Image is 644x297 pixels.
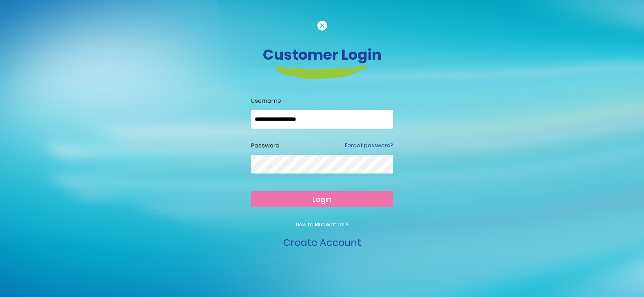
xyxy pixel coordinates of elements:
[251,191,393,207] button: Login
[312,194,332,204] span: Login
[275,65,369,79] img: login-heading-border.png
[251,221,393,228] p: New to BlueWaters ?
[97,46,548,63] h3: Customer Login
[345,142,393,149] a: Forgot password?
[317,21,327,30] img: cancel
[251,141,280,150] label: Password
[251,97,393,105] label: Username
[283,236,361,249] a: Create Account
